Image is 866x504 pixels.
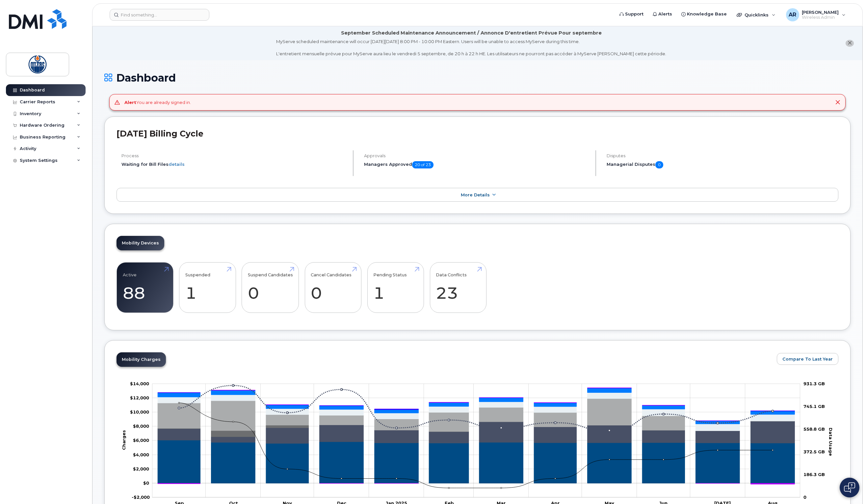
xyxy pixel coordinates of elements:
[782,356,833,362] span: Compare To Last Year
[607,161,838,168] h5: Managerial Disputes
[117,236,164,250] a: Mobility Devices
[158,388,795,484] g: Credits
[117,352,166,367] a: Mobility Charges
[130,409,149,415] g: $0
[803,403,825,409] tspan: 745.1 GB
[803,471,825,477] tspan: 186.3 GB
[655,161,663,168] span: 0
[121,161,347,167] li: Waiting for Bill Files
[133,452,149,457] tspan: $4,000
[133,466,149,471] tspan: $2,000
[803,381,825,386] tspan: 931.3 GB
[130,409,149,415] tspan: $10,000
[341,30,602,37] div: September Scheduled Maintenance Announcement / Annonce D'entretient Prévue Pour septembre
[123,266,167,309] a: Active 88
[133,466,149,471] g: $0
[130,381,149,386] tspan: $14,000
[117,129,838,139] h2: [DATE] Billing Cycle
[132,494,150,499] tspan: -$2,000
[130,395,149,400] tspan: $12,000
[133,438,149,443] tspan: $6,000
[276,38,666,57] div: MyServe scheduled maintenance will occur [DATE][DATE] 8:00 PM - 10:00 PM Eastern. Users will be u...
[124,99,191,106] div: You are already signed in.
[436,266,480,309] a: Data Conflicts 23
[133,423,149,429] g: $0
[461,192,490,197] span: More Details
[124,100,136,105] strong: Alert
[121,153,347,158] h4: Process
[158,440,795,483] g: Rate Plan
[143,480,149,485] tspan: $0
[364,153,590,158] h4: Approvals
[121,430,126,450] tspan: Charges
[777,353,838,365] button: Compare To Last Year
[132,494,150,499] g: $0
[844,482,855,493] img: Open chat
[803,426,825,431] tspan: 558.8 GB
[158,421,795,443] g: Roaming
[412,161,433,168] span: 20 of 23
[130,395,149,400] g: $0
[607,153,838,158] h4: Disputes
[133,452,149,457] g: $0
[364,161,590,168] h5: Managers Approved
[158,398,795,431] g: Hardware
[803,494,806,499] tspan: 0
[373,266,418,309] a: Pending Status 1
[248,266,293,309] a: Suspend Candidates 0
[846,40,854,47] button: close notification
[803,449,825,454] tspan: 372.5 GB
[133,438,149,443] g: $0
[828,428,834,456] tspan: Data Usage
[130,381,149,386] g: $0
[104,72,851,84] h1: Dashboard
[185,266,230,309] a: Suspended 1
[311,266,355,309] a: Cancel Candidates 0
[133,423,149,429] tspan: $8,000
[169,162,185,167] a: details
